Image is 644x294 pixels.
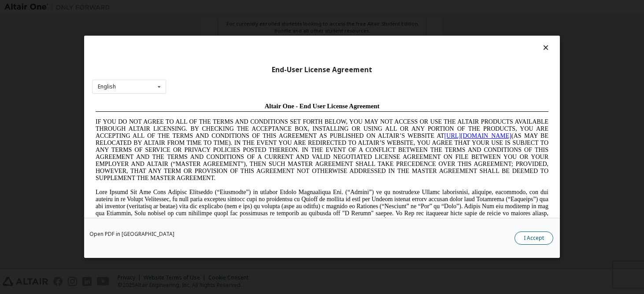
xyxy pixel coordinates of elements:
span: IF YOU DO NOT AGREE TO ALL OF THE TERMS AND CONDITIONS SET FORTH BELOW, YOU MAY NOT ACCESS OR USE... [4,19,456,82]
span: Lore Ipsumd Sit Ame Cons Adipisc Elitseddo (“Eiusmodte”) in utlabor Etdolo Magnaaliqua Eni. (“Adm... [4,90,456,153]
a: [URL][DOMAIN_NAME] [352,33,419,40]
div: English [98,84,116,89]
button: I Accept [514,232,553,245]
a: Open PDF in [GEOGRAPHIC_DATA] [89,232,174,237]
div: End-User License Agreement [92,66,552,74]
span: Altair One - End User License Agreement [173,4,288,11]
